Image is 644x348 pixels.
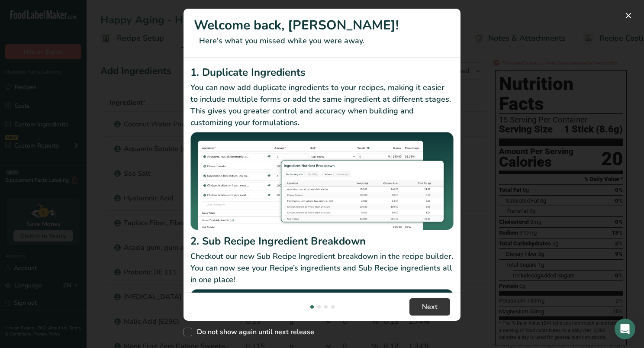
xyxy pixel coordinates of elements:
p: Checkout our new Sub Recipe Ingredient breakdown in the recipe builder. You can now see your Reci... [190,251,454,286]
h2: 1. Duplicate Ingredients [190,64,454,80]
p: You can now add duplicate ingredients to your recipes, making it easier to include multiple forms... [190,82,454,129]
button: Next [409,298,450,316]
span: Next [422,302,438,312]
img: Duplicate Ingredients [190,132,454,230]
h2: 2. Sub Recipe Ingredient Breakdown [190,233,454,249]
div: Open Intercom Messenger [615,319,635,339]
h1: Welcome back, [PERSON_NAME]! [194,16,450,35]
span: Do not show again until next release [192,328,314,336]
p: Here's what you missed while you were away. [194,35,450,47]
